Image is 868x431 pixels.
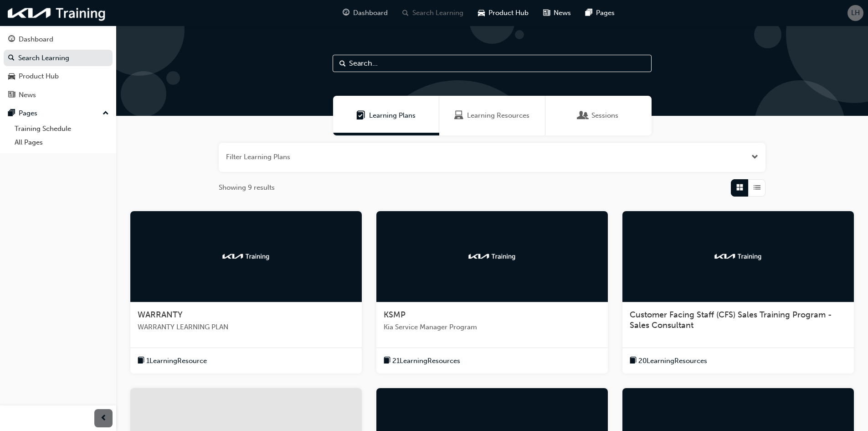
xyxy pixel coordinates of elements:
a: Training Schedule [11,122,113,136]
span: car-icon [8,73,15,81]
a: All Pages [11,135,113,150]
a: Learning PlansLearning Plans [333,96,439,135]
span: prev-icon [100,413,107,424]
a: news-iconNews [536,4,578,22]
a: kia-trainingKSMPKia Service Manager Programbook-icon21LearningResources [376,211,608,374]
span: WARRANTY LEARNING PLAN [138,322,354,332]
span: Showing 9 results [219,182,275,193]
div: Dashboard [19,34,53,45]
span: Search [339,58,346,69]
span: LH [851,8,860,18]
span: Sessions [579,110,588,121]
a: Product Hub [4,68,113,85]
button: book-icon20LearningResources [630,355,707,367]
a: car-iconProduct Hub [471,4,536,22]
span: Dashboard [353,8,388,18]
span: book-icon [630,355,637,367]
input: Search... [333,55,652,72]
button: DashboardSearch LearningProduct HubNews [4,29,113,105]
span: Learning Plans [356,110,365,121]
img: kia-training [5,4,109,22]
a: search-iconSearch Learning [395,4,471,22]
div: Pages [19,108,37,119]
span: pages-icon [586,7,592,19]
span: guage-icon [343,7,349,19]
span: Pages [596,8,615,18]
a: Learning ResourcesLearning Resources [439,96,545,135]
span: news-icon [8,91,15,99]
span: Learning Resources [467,110,529,121]
span: search-icon [8,54,15,62]
span: book-icon [384,355,390,367]
span: List [754,182,760,193]
span: pages-icon [8,109,15,118]
a: SessionsSessions [545,96,652,135]
div: Product Hub [19,71,59,82]
span: news-icon [543,7,550,19]
span: Search Learning [412,8,463,18]
img: kia-training [713,252,763,261]
button: Open the filter [751,152,758,162]
button: book-icon21LearningResources [384,355,460,367]
span: Kia Service Manager Program [384,322,601,332]
span: Learning Resources [454,110,463,121]
span: 20 Learning Resources [638,356,707,366]
span: book-icon [138,355,144,367]
button: LH [847,5,863,21]
span: Product Hub [488,8,529,18]
img: kia-training [467,252,517,261]
span: up-icon [103,108,109,119]
img: kia-training [221,252,271,261]
a: kia-trainingWARRANTYWARRANTY LEARNING PLANbook-icon1LearningResource [130,211,362,374]
a: News [4,87,113,104]
span: Sessions [591,110,618,121]
span: search-icon [402,7,409,19]
span: 21 Learning Resources [392,356,460,366]
button: Pages [4,105,113,122]
span: Customer Facing Staff (CFS) Sales Training Program - Sales Consultant [630,310,832,331]
span: 1 Learning Resource [146,356,207,366]
a: Dashboard [4,31,113,48]
a: pages-iconPages [578,4,622,22]
span: Learning Plans [369,110,416,121]
a: Search Learning [4,50,113,67]
div: News [19,90,36,100]
span: Grid [736,182,743,193]
span: News [554,8,571,18]
span: guage-icon [8,36,15,44]
a: kia-trainingCustomer Facing Staff (CFS) Sales Training Program - Sales Consultantbook-icon20Learn... [622,211,854,374]
a: guage-iconDashboard [335,4,395,22]
button: book-icon1LearningResource [138,355,207,367]
span: KSMP [384,310,406,320]
span: car-icon [478,7,485,19]
span: WARRANTY [138,310,183,320]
